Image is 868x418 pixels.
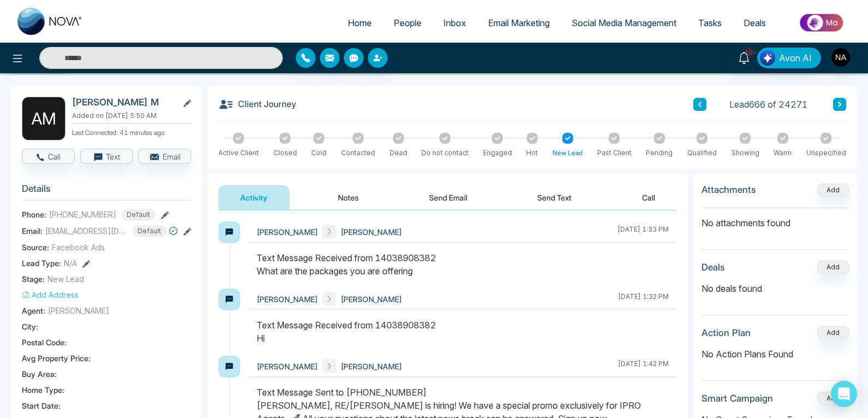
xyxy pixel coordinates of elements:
[22,289,79,301] button: Add Address
[515,185,593,210] button: Send Text
[257,361,318,372] span: [PERSON_NAME]
[698,17,722,28] span: Tasks
[72,111,191,121] p: Added on [DATE] 5:50 AM
[817,392,849,405] button: Add
[831,48,850,67] img: User Avatar
[22,97,66,140] div: A M
[341,148,375,158] div: Contacted
[477,13,561,33] a: Email Marketing
[22,183,191,200] h3: Details
[132,225,167,237] span: Default
[687,148,717,158] div: Qualified
[218,148,259,158] div: Active Client
[17,8,83,35] img: Nova CRM Logo
[526,148,538,158] div: Hot
[121,209,156,221] span: Default
[274,148,297,158] div: Closed
[572,17,676,28] span: Social Media Management
[22,225,43,237] span: Email:
[45,225,127,237] span: [EMAIL_ADDRESS][DOMAIN_NAME]
[701,262,725,273] h3: Deals
[22,305,45,316] span: Agent:
[80,149,133,164] button: Text
[817,185,849,194] span: Add
[218,97,296,112] h3: Client Journey
[618,359,669,373] div: [DATE] 1:42 PM
[597,148,632,158] div: Past Client
[421,148,468,158] div: Do not contact
[22,242,49,253] span: Source:
[48,305,109,316] span: [PERSON_NAME]
[22,257,61,269] span: Lead Type:
[72,126,191,138] p: Last Connected: 41 minutes ago
[47,273,84,285] span: New Lead
[52,242,105,253] span: Facebook Ads
[341,361,402,372] span: [PERSON_NAME]
[782,10,861,35] img: Market-place.gif
[618,292,669,306] div: [DATE] 1:32 PM
[22,273,45,285] span: Stage:
[701,184,756,195] h3: Attachments
[731,48,757,67] a: 10+
[49,209,116,220] span: [PHONE_NUMBER]
[443,17,466,28] span: Inbox
[687,13,733,33] a: Tasks
[483,148,512,158] div: Engaged
[552,148,582,158] div: New Lead
[757,48,821,68] button: Avon AI
[561,13,687,33] a: Social Media Management
[257,293,318,305] span: [PERSON_NAME]
[744,17,766,28] span: Deals
[390,148,407,158] div: Dead
[701,348,849,361] p: No Action Plans Found
[617,225,669,239] div: [DATE] 1:33 PM
[341,226,402,238] span: [PERSON_NAME]
[806,148,846,158] div: Unspecified
[432,13,477,33] a: Inbox
[341,293,402,305] span: [PERSON_NAME]
[22,352,91,364] span: Avg Property Price :
[817,326,849,339] button: Add
[72,97,174,108] h2: [PERSON_NAME] M
[774,148,792,158] div: Warm
[701,282,849,295] p: No deals found
[646,148,673,158] div: Pending
[394,17,421,28] span: People
[744,48,754,57] span: 10+
[779,51,812,64] span: Avon AI
[138,149,191,164] button: Email
[22,149,75,164] button: Call
[22,384,64,396] span: Home Type :
[64,257,77,269] span: N/A
[701,393,773,404] h3: Smart Campaign
[817,261,849,274] button: Add
[22,337,67,348] span: Postal Code :
[22,368,57,380] span: Buy Area :
[22,209,46,220] span: Phone:
[257,226,318,238] span: [PERSON_NAME]
[620,185,677,210] button: Call
[733,13,777,33] a: Deals
[701,327,751,338] h3: Action Plan
[817,184,849,197] button: Add
[316,185,381,210] button: Notes
[488,17,550,28] span: Email Marketing
[22,400,61,411] span: Start Date :
[760,50,775,66] img: Lead Flow
[732,148,759,158] div: Showing
[218,185,289,210] button: Activity
[311,148,326,158] div: Cold
[348,17,372,28] span: Home
[383,13,432,33] a: People
[22,321,38,332] span: City :
[831,381,857,407] div: Open Intercom Messenger
[407,185,489,210] button: Send Email
[729,98,807,111] span: Lead 666 of 24271
[701,208,849,229] p: No attachments found
[337,13,383,33] a: Home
